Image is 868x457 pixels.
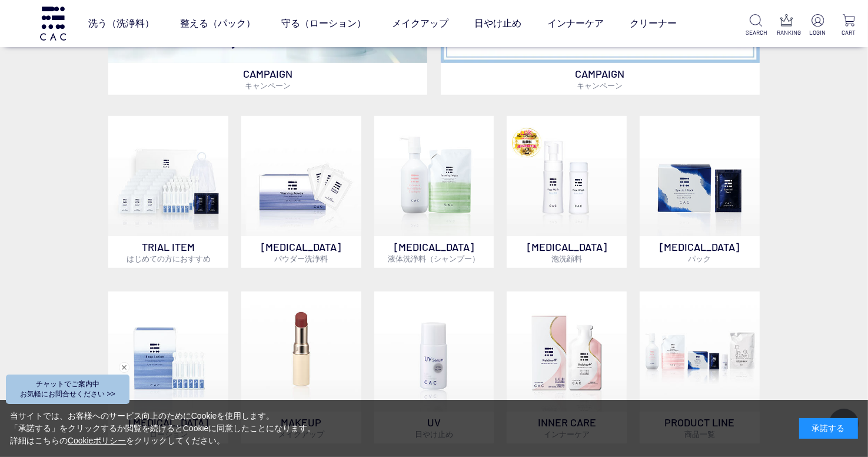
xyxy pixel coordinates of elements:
span: はじめての方におすすめ [127,254,211,263]
img: 泡洗顔料 [507,116,627,236]
a: [MEDICAL_DATA]パウダー洗浄料 [241,116,361,268]
a: インナーケア [547,7,604,40]
a: Cookieポリシー [68,436,127,445]
span: 液体洗浄料（シャンプー） [388,254,480,263]
a: 守る（ローション） [281,7,366,40]
a: MAKEUPメイクアップ [241,292,361,443]
p: RANKING [777,28,797,37]
a: CART [839,14,859,37]
a: インナーケア INNER CAREインナーケア [507,292,627,443]
a: クリーナー [630,7,677,40]
a: トライアルセット TRIAL ITEMはじめての方におすすめ [108,116,228,268]
a: [MEDICAL_DATA]ローション [108,292,228,443]
p: CAMPAIGN [441,63,760,95]
a: 整える（パック） [180,7,255,40]
a: PRODUCT LINE商品一覧 [640,292,760,443]
a: SEARCH [746,14,766,37]
p: [MEDICAL_DATA] [374,236,494,268]
span: キャンペーン [245,81,291,90]
span: キャンペーン [577,81,623,90]
a: LOGIN [808,14,828,37]
div: 当サイトでは、お客様へのサービス向上のためにCookieを使用します。 「承諾する」をクリックするか閲覧を続けるとCookieに同意したことになります。 詳細はこちらの をクリックしてください。 [10,410,316,447]
p: SEARCH [746,28,766,37]
a: UV日やけ止め [374,292,494,443]
p: LOGIN [808,28,828,37]
a: RANKING [777,14,797,37]
p: CAMPAIGN [108,63,427,95]
a: [MEDICAL_DATA]パック [640,116,760,268]
p: [MEDICAL_DATA] [507,236,627,268]
img: インナーケア [507,292,627,412]
p: TRIAL ITEM [108,236,228,268]
p: CART [839,28,859,37]
span: パック [688,254,711,263]
a: 日やけ止め [474,7,521,40]
span: パウダー洗浄料 [274,254,328,263]
a: 泡洗顔料 [MEDICAL_DATA]泡洗顔料 [507,116,627,268]
p: [MEDICAL_DATA] [640,236,760,268]
img: logo [38,6,68,40]
div: 承諾する [799,418,858,439]
img: トライアルセット [108,116,228,236]
a: [MEDICAL_DATA]液体洗浄料（シャンプー） [374,116,494,268]
a: メイクアップ [392,7,448,40]
span: 泡洗顔料 [551,254,582,263]
p: [MEDICAL_DATA] [241,236,361,268]
a: 洗う（洗浄料） [88,7,154,40]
